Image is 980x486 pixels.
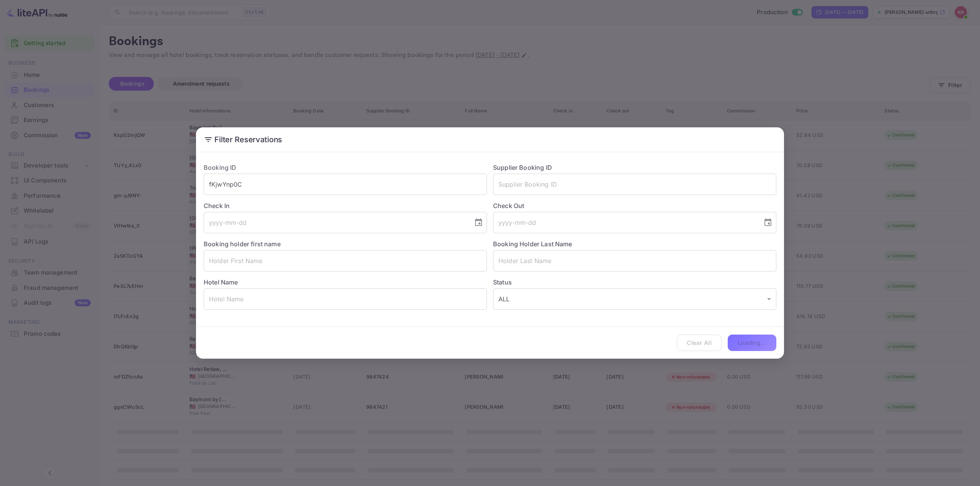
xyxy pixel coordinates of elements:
[493,201,776,210] label: Check Out
[204,288,487,310] input: Hotel Name
[204,278,238,286] label: Hotel Name
[760,215,776,230] button: Choose date
[493,174,776,195] input: Supplier Booking ID
[493,278,776,287] label: Status
[471,215,486,230] button: Choose date
[204,250,487,271] input: Holder First Name
[493,240,572,248] label: Booking Holder Last Name
[204,212,468,233] input: yyyy-mm-dd
[204,240,281,248] label: Booking holder first name
[493,288,776,310] div: ALL
[204,164,237,171] label: Booking ID
[493,164,552,171] label: Supplier Booking ID
[493,250,776,271] input: Holder Last Name
[204,201,487,210] label: Check In
[196,127,784,152] h2: Filter Reservations
[204,174,487,195] input: Booking ID
[493,212,757,233] input: yyyy-mm-dd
